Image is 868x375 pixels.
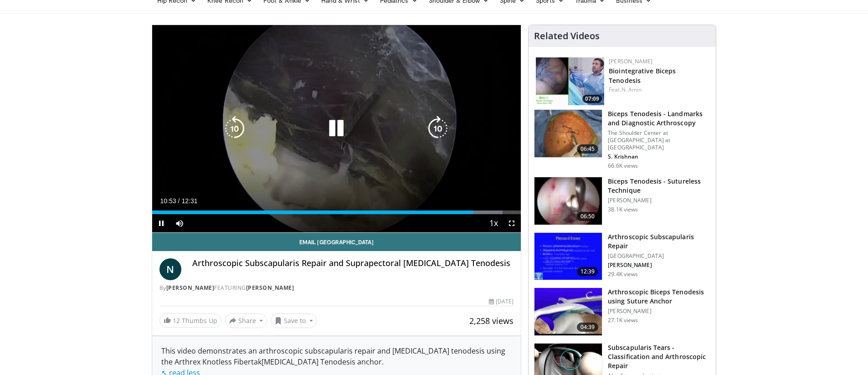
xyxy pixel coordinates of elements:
[608,252,710,260] p: [GEOGRAPHIC_DATA]
[577,212,599,221] span: 06:50
[608,177,710,195] h3: Biceps Tenodesis - Sutureless Technique
[608,162,638,170] p: 66.6K views
[166,284,215,292] a: [PERSON_NAME]
[503,214,521,232] button: Fullscreen
[577,267,599,276] span: 12:39
[608,153,710,160] p: S. Krishnan
[271,313,317,328] button: Save to
[178,197,180,205] span: /
[159,258,181,280] a: N
[160,197,176,205] span: 10:53
[489,298,514,306] div: [DATE]
[152,214,170,232] button: Pause
[170,214,189,232] button: Mute
[192,258,514,268] h4: Arthroscopic Subscapularis Repair and Suprapectoral [MEDICAL_DATA] Tenodesis
[159,313,221,328] a: 12 Thumbs Up
[608,197,710,204] p: [PERSON_NAME]
[577,323,599,332] span: 04:39
[608,262,710,269] p: [PERSON_NAME]
[534,109,710,170] a: 06:45 Biceps Tenodesis - Landmarks and Diagnostic Arthroscopy The Shoulder Center at [GEOGRAPHIC_...
[152,233,521,251] a: Email [GEOGRAPHIC_DATA]
[152,25,521,233] video-js: Video Player
[608,271,638,278] p: 29.4K views
[534,110,602,157] img: 15733_3.png.150x105_q85_crop-smart_upscale.jpg
[608,308,710,315] p: [PERSON_NAME]
[534,31,600,41] h4: Related Videos
[152,211,521,214] div: Progress Bar
[534,232,710,281] a: 12:39 Arthroscopic Subscapularis Repair [GEOGRAPHIC_DATA] [PERSON_NAME] 29.4K views
[173,316,180,325] span: 12
[246,284,294,292] a: [PERSON_NAME]
[608,232,710,251] h3: Arthroscopic Subscapularis Repair
[621,86,642,93] a: N. Amin
[534,177,710,225] a: 06:50 Biceps Tenodesis - Sutureless Technique [PERSON_NAME] 38.1K views
[582,95,602,103] span: 07:09
[181,197,197,205] span: 12:31
[536,57,604,105] img: f54b0be7-13b6-4977-9a5b-cecc55ea2090.150x105_q85_crop-smart_upscale.jpg
[536,57,604,105] a: 07:09
[608,129,710,151] p: The Shoulder Center at [GEOGRAPHIC_DATA] at [GEOGRAPHIC_DATA]
[608,288,710,306] h3: Arthroscopic Biceps Tenodesis using Suture Anchor
[159,284,514,292] div: By FEATURING
[609,67,676,85] a: Biointegrative Biceps Tenodesis
[608,109,710,128] h3: Biceps Tenodesis - Landmarks and Diagnostic Arthroscopy
[484,214,503,232] button: Playback Rate
[534,177,602,225] img: 38511_0000_3.png.150x105_q85_crop-smart_upscale.jpg
[225,313,267,328] button: Share
[534,288,602,335] img: 38379_0000_0_3.png.150x105_q85_crop-smart_upscale.jpg
[469,315,514,326] span: 2,258 views
[608,317,638,324] p: 27.1K views
[609,86,709,94] div: Feat.
[608,343,710,370] h3: Subscapularis Tears - Classification and Arthroscopic Repair
[534,233,602,280] img: 38496_0000_3.png.150x105_q85_crop-smart_upscale.jpg
[577,144,599,154] span: 06:45
[609,57,652,65] a: [PERSON_NAME]
[608,206,638,213] p: 38.1K views
[534,288,710,336] a: 04:39 Arthroscopic Biceps Tenodesis using Suture Anchor [PERSON_NAME] 27.1K views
